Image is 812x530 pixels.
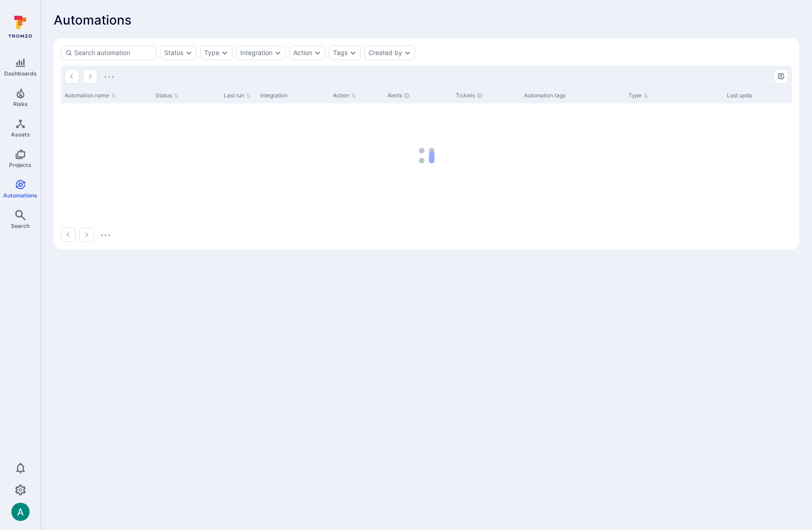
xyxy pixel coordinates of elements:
button: Expand dropdown [274,49,282,56]
button: Expand dropdown [349,49,357,56]
div: Tickets [456,91,517,100]
button: Sort by Status [156,92,179,99]
div: action filter [289,45,325,60]
button: Expand dropdown [185,49,192,56]
img: Loading... [105,76,114,78]
input: Search automation [74,48,152,57]
div: Integration [260,91,326,100]
span: Automations [3,192,37,199]
button: Go to the next page [79,227,94,242]
span: Search [11,222,30,229]
span: Projects [9,162,31,168]
div: Unresolved tickets [477,93,482,98]
div: created by filter [364,45,415,60]
button: Status [164,49,183,56]
div: status filter [160,45,197,60]
div: tags filter [329,45,361,60]
span: Automations [54,13,131,27]
button: Go to the next page [83,69,97,84]
button: Sort by Action [333,92,356,99]
div: Arjan Dehar [11,503,30,521]
div: type filter [200,45,232,60]
button: Type [204,49,219,56]
div: Unresolved alerts [404,93,409,98]
button: Created by [368,49,402,56]
button: Expand dropdown [314,49,321,56]
img: ACg8ocLSa5mPYBaXNx3eFu_EmspyJX0laNWN7cXOFirfQ7srZveEpg=s96-c [11,503,30,521]
button: Sort by Type [629,92,648,99]
button: Sort by Last run [224,92,251,99]
button: Action [293,49,312,56]
button: Sort by Last updated [727,92,767,99]
div: Alerts [388,91,449,100]
img: Loading... [101,234,110,236]
button: Sort by Automation name [65,92,116,99]
span: Assets [11,131,30,138]
button: Go to the previous page [65,69,79,84]
div: integration filter [236,45,286,60]
button: Go to the previous page [61,227,76,242]
button: Manage columns [774,69,788,84]
span: Dashboards [4,70,37,77]
span: Risks [13,101,28,107]
button: Expand dropdown [221,49,228,56]
button: Tags [333,49,348,56]
button: Integration [240,49,272,56]
div: Automation tags [524,91,621,100]
button: Expand dropdown [404,49,411,56]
